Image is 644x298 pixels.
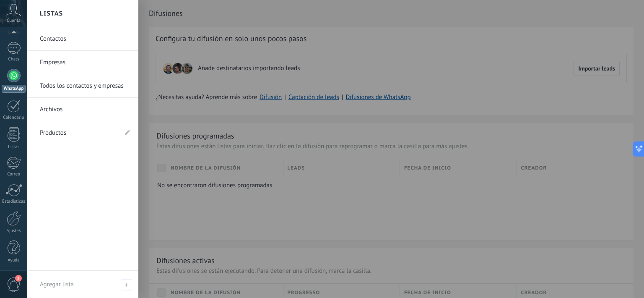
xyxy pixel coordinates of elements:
div: Estadísticas [2,199,26,204]
div: Ajustes [2,228,26,234]
div: Listas [2,144,26,150]
a: Empresas [40,51,130,74]
a: Productos [40,121,117,145]
span: Agregar lista [121,279,132,290]
div: WhatsApp [2,85,26,93]
span: Agregar lista [40,280,74,288]
div: Correo [2,172,26,177]
div: Calendario [2,115,26,120]
a: Todos los contactos y empresas [40,74,130,98]
h2: Listas [40,0,63,27]
a: Archivos [40,98,130,121]
span: 1 [15,275,22,282]
div: Ayuda [2,258,26,263]
a: Contactos [40,27,130,51]
div: Chats [2,57,26,62]
span: Cuenta [7,18,21,24]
